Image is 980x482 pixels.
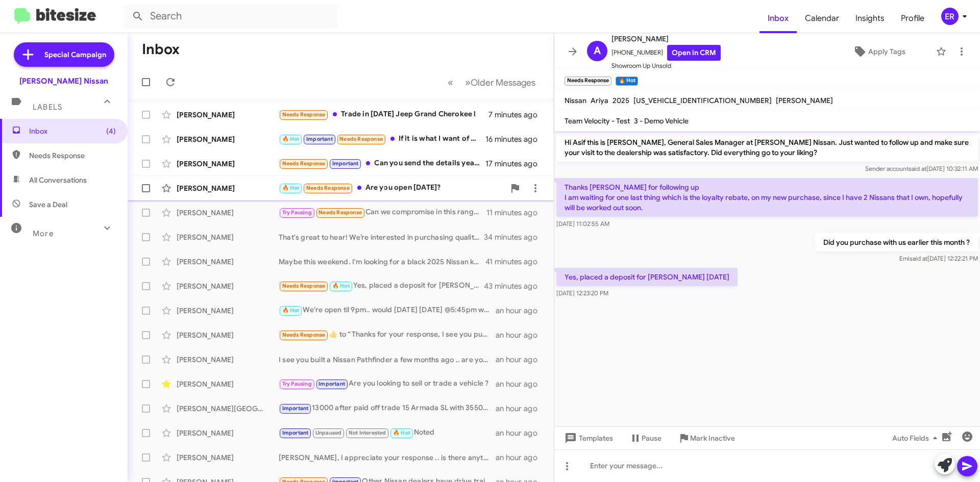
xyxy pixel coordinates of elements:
a: Insights [847,4,893,33]
div: [PERSON_NAME][GEOGRAPHIC_DATA] [177,403,279,414]
span: Save a Deal [29,199,67,210]
button: Previous [442,72,459,93]
span: Needs Response [282,283,326,289]
div: I see you built a Nissan Pathfinder a few months ago .. are you still considering this option ? [279,354,496,365]
span: Apply Tags [868,42,905,61]
div: Maybe this weekend. I'm looking for a black 2025 Nissan kicks with heated seats. [279,257,485,267]
button: Pause [621,429,670,447]
div: [PERSON_NAME] [177,257,279,267]
span: 3 - Demo Vehicle [634,116,689,125]
span: Needs Response [306,185,350,191]
div: [PERSON_NAME] [177,428,279,438]
span: [DATE] 11:02:55 AM [556,220,609,227]
span: Templates [562,429,613,447]
div: [PERSON_NAME], I appreciate your response .. is there anything I can help with ? I see we apprais... [279,452,496,463]
div: [PERSON_NAME] [177,354,279,365]
div: Can you send the details year model and mileage [279,158,485,169]
a: Calendar [797,4,847,33]
div: Trade in [DATE] Jeep Grand Cherokee l [279,109,488,120]
a: Open in CRM [667,45,721,61]
div: Are you open [DATE]? [279,182,505,194]
button: Mark Inactive [670,429,743,447]
span: Important [282,429,309,436]
a: Profile [893,4,933,33]
div: Yes, placed a deposit for [PERSON_NAME] [DATE] [279,280,484,292]
div: an hour ago [496,354,546,365]
span: Pause [642,429,661,447]
p: Did you purchase with us earlier this month ? [815,233,978,251]
span: Important [332,160,359,167]
span: Important [306,136,333,142]
span: Team Velocity - Test [565,116,630,125]
span: [DATE] 12:23:20 PM [556,289,608,297]
div: If it is what I want of course but I don't think you have anything but here is a list 4 x 4, low ... [279,133,485,145]
small: 🔥 Hot [616,77,638,86]
a: Inbox [759,4,797,33]
nav: Page navigation example [442,72,542,93]
div: an hour ago [496,452,546,463]
span: A [594,43,601,59]
div: 13000 after paid off trade 15 Armada SL with 35500 miles more or less and 0%x60 , last month I wa... [279,402,496,414]
span: Nissan [565,96,586,105]
div: an hour ago [496,330,546,340]
div: [PERSON_NAME] [177,306,279,316]
div: [PERSON_NAME] [177,281,279,291]
span: Mark Inactive [690,429,735,447]
div: Are you looking to sell or trade a vehicle ? [279,378,496,390]
div: We're open til 9pm.. would [DATE] [DATE] @5:45pm work ? [279,305,496,316]
span: 2025 [612,96,629,105]
button: Next [459,72,542,93]
div: 34 minutes ago [484,232,546,242]
span: [PHONE_NUMBER] [611,45,721,61]
span: 🔥 Hot [282,136,300,142]
div: Noted [279,427,496,439]
span: Unpaused [315,429,342,436]
span: [US_VEHICLE_IDENTIFICATION_NUMBER] [633,96,772,105]
span: All Conversations [29,175,87,185]
div: 7 minutes ago [488,110,546,120]
div: That's great to hear! We’re interested in purchasing quality vehicles like your 2023 Jeep Compass... [279,232,484,242]
span: Needs Response [282,111,326,118]
span: » [465,76,471,89]
span: Special Campaign [44,49,106,60]
span: More [33,229,54,238]
input: Search [124,4,338,29]
span: Emi [DATE] 12:22:21 PM [899,255,978,262]
h1: Inbox [142,41,180,58]
span: Important [282,405,309,412]
div: Can we compromise in this range? [279,207,486,218]
div: [PERSON_NAME] [177,232,279,242]
span: 🔥 Hot [282,185,300,191]
span: Sender account [DATE] 10:32:11 AM [865,165,978,172]
span: Auto Fields [892,429,941,447]
p: Hi Asif this is [PERSON_NAME], General Sales Manager at [PERSON_NAME] Nissan. Just wanted to foll... [556,133,978,162]
small: Needs Response [565,77,611,86]
a: Special Campaign [14,42,114,67]
span: 🔥 Hot [332,283,350,289]
span: 🔥 Hot [282,307,300,314]
span: Labels [33,103,62,112]
div: [PERSON_NAME] [177,452,279,463]
div: ER [941,8,959,25]
span: 🔥 Hot [393,429,410,436]
span: Needs Response [318,209,362,216]
div: ​👍​ to “ Thanks for your response, I see you purchased a Wagoneer. If you know anyone else in the... [279,329,496,341]
div: [PERSON_NAME] [177,110,279,120]
span: [PERSON_NAME] [776,96,833,105]
div: [PERSON_NAME] [177,379,279,389]
div: an hour ago [496,306,546,316]
div: [PERSON_NAME] [177,159,279,169]
span: Not Interested [349,429,386,436]
div: an hour ago [496,403,546,414]
div: 11 minutes ago [486,208,546,218]
span: Ariya [591,96,608,105]
button: ER [933,8,969,25]
div: an hour ago [496,428,546,438]
div: [PERSON_NAME] Nissan [19,76,108,86]
span: said at [910,255,927,262]
div: [PERSON_NAME] [177,183,279,193]
span: Showroom Up Unsold [611,61,721,71]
